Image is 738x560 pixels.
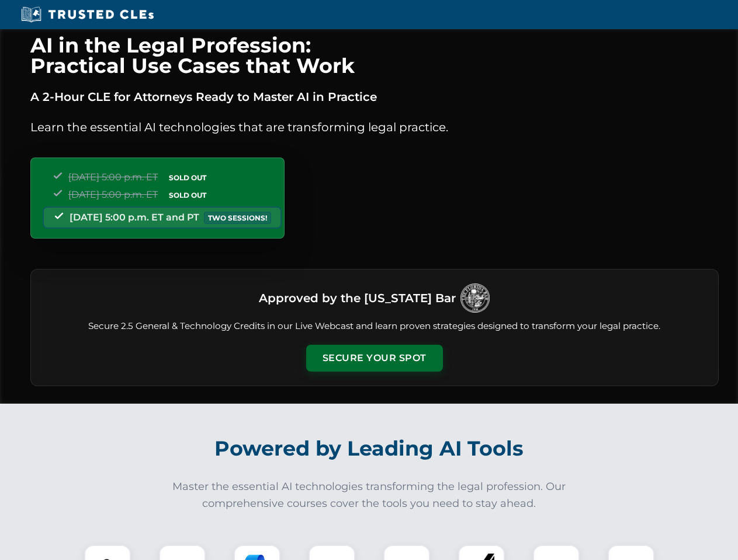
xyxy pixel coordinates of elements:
p: Learn the essential AI technologies that are transforming legal practice. [30,118,719,136]
p: A 2-Hour CLE for Attorneys Ready to Master AI in Practice [30,87,719,106]
img: Trusted CLEs [18,6,157,23]
p: Master the essential AI technologies transforming the legal profession. Our comprehensive courses... [165,478,574,512]
h2: Powered by Leading AI Tools [46,428,693,469]
h3: Approved by the [US_STATE] Bar [259,288,456,309]
span: SOLD OUT [165,171,210,184]
p: Secure 2.5 General & Technology Credits in our Live Webcast and learn proven strategies designed ... [45,320,704,333]
button: Secure Your Spot [306,345,443,372]
img: Logo [460,283,490,313]
span: [DATE] 5:00 p.m. ET [68,171,158,183]
h1: AI in the Legal Profession: Practical Use Cases that Work [30,35,719,76]
span: [DATE] 5:00 p.m. ET [68,189,158,200]
span: SOLD OUT [165,189,210,201]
